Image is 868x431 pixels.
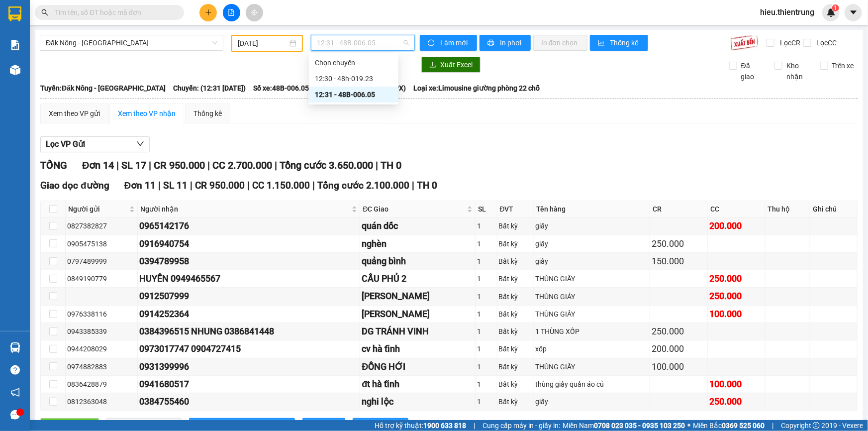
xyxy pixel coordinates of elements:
[193,108,222,119] div: Thống kê
[223,4,240,21] button: file-add
[413,83,540,94] span: Loại xe: Limousine giường phòng 22 chỗ
[813,37,839,48] span: Lọc CC
[420,35,477,51] button: syncLàm mới
[598,39,606,47] span: bar-chart
[362,360,474,374] div: ĐỒNG HỚI
[163,180,188,191] span: SL 11
[67,273,136,284] div: 0849190779
[499,291,532,302] div: Bất kỳ
[67,396,136,407] div: 0812363048
[238,38,288,49] input: 14/09/2025
[590,35,648,51] button: bar-chartThống kê
[139,377,358,391] div: 0941680517
[536,273,648,284] div: THÙNG GIẤY
[362,324,474,338] div: DG TRÁNH VINH
[536,326,648,337] div: 1 THÙNG XỐP
[41,9,48,16] span: search
[212,159,272,171] span: CC 2.700.000
[709,289,764,303] div: 250.000
[136,140,144,148] span: down
[8,6,21,21] img: logo-vxr
[652,342,706,356] div: 200.000
[536,256,648,267] div: giấy
[139,219,358,233] div: 0965142176
[139,254,358,268] div: 0394789958
[124,180,156,191] span: Đơn 11
[499,238,532,249] div: Bất kỳ
[315,89,392,100] div: 12:31 - 48B-006.05
[139,342,358,356] div: 0973017747 0904727415
[139,237,358,251] div: 0916940754
[477,326,495,337] div: 1
[687,424,690,428] span: ⚪️
[55,7,172,18] input: Tìm tên, số ĐT hoặc mã đơn
[499,309,532,320] div: Bất kỳ
[477,291,495,302] div: 1
[118,108,176,119] div: Xem theo VP nhận
[205,9,212,16] span: plus
[693,420,765,431] span: Miền Bắc
[423,422,466,430] strong: 1900 633 818
[477,256,495,267] div: 1
[487,39,496,47] span: printer
[207,159,210,171] span: |
[477,238,495,249] div: 1
[429,61,436,69] span: download
[252,180,310,191] span: CC 1.150.000
[67,309,136,320] div: 0976338116
[133,8,240,24] b: [DOMAIN_NAME]
[652,324,706,338] div: 250.000
[536,220,648,231] div: giấy
[139,360,358,374] div: 0931399996
[251,9,258,16] span: aim
[67,361,136,372] div: 0974882883
[139,307,358,321] div: 0914252364
[10,388,20,397] span: notification
[834,4,837,11] span: 1
[477,220,495,231] div: 1
[317,35,409,50] span: 12:31 - 48B-006.05
[40,136,150,152] button: Lọc VP Gửi
[199,4,217,21] button: plus
[362,254,474,268] div: quảng bình
[500,37,523,48] span: In phơi
[67,379,136,390] div: 0836428879
[828,60,858,71] span: Trên xe
[67,220,136,231] div: 0827382827
[652,254,706,268] div: 150.000
[121,159,146,171] span: SL 17
[375,420,466,431] span: Hỗ trợ kỹ thuật:
[477,396,495,407] div: 1
[476,201,497,217] th: SL
[190,180,193,191] span: |
[253,83,309,94] span: Số xe: 48B-006.05
[440,59,473,70] span: Xuất Excel
[173,83,246,94] span: Chuyến: (12:31 [DATE])
[309,55,398,71] div: Chọn chuyến
[158,180,161,191] span: |
[497,201,534,217] th: ĐVT
[610,37,640,48] span: Thống kê
[534,201,650,217] th: Tên hàng
[594,422,685,430] strong: 0708 023 035 - 0935 103 250
[722,422,765,430] strong: 0369 525 060
[477,343,495,354] div: 1
[499,379,532,390] div: Bất kỳ
[477,309,495,320] div: 1
[536,396,648,407] div: giấy
[709,307,764,321] div: 100.000
[195,180,245,191] span: CR 950.000
[536,309,648,320] div: THÙNG GIẤY
[563,420,685,431] span: Miền Nam
[315,57,392,68] div: Chọn chuyến
[536,343,648,354] div: xốp
[68,204,127,215] span: Người gửi
[499,256,532,267] div: Bất kỳ
[362,307,474,321] div: [PERSON_NAME]
[730,35,759,51] img: 9k=
[776,37,802,48] span: Lọc CR
[46,35,217,50] span: Đăk Nông - Hà Nội
[40,8,90,68] b: Nhà xe Thiên Trung
[49,108,100,119] div: Xem theo VP gửi
[139,272,358,286] div: HUYỀN 0949465567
